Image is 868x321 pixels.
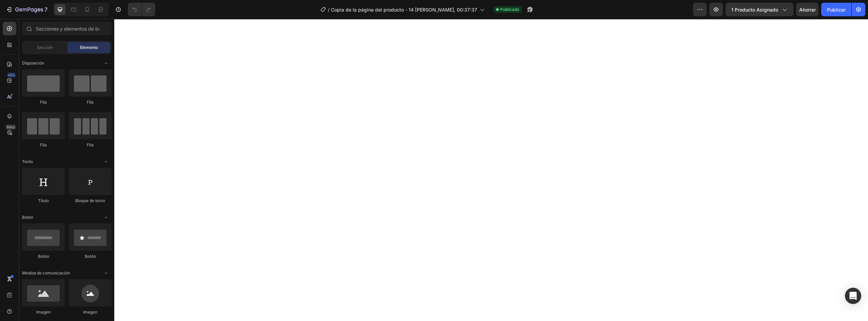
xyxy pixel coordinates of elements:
font: 1 producto asignado [731,7,778,13]
div: Abrir Intercom Messenger [845,288,861,304]
button: Publicar [821,3,851,16]
span: Abrir palanca [101,268,112,279]
button: Ahorrar [796,3,818,16]
font: Disposición [22,60,44,66]
span: Abrir palanca [101,58,112,69]
font: Ahorrar [799,7,816,13]
font: Botón [85,254,96,259]
font: Imagen [83,309,97,315]
font: Publicado [500,7,519,12]
font: 7 [44,6,47,13]
input: Secciones y elementos de búsqueda [22,22,112,35]
font: 450 [8,73,15,77]
font: Elemento [80,45,98,50]
font: Sección [37,45,53,50]
font: Botón [22,215,33,220]
span: Abrir palanca [101,156,112,167]
font: Publicar [827,7,846,13]
font: Copia de la página del producto - 14 [PERSON_NAME], 00:37:37 [331,7,477,13]
span: Abrir palanca [101,212,112,223]
font: Fila [87,100,94,105]
font: Bloque de texto [75,198,105,203]
font: Botón [38,254,49,259]
div: Deshacer/Rehacer [128,3,155,16]
button: 1 producto asignado [726,3,793,16]
font: Título [38,198,49,203]
font: Medios de comunicación [22,270,70,275]
font: Beta [7,125,15,129]
font: Fila [40,100,47,105]
button: 7 [3,3,51,16]
iframe: Área de diseño [114,19,868,321]
font: Imagen [36,309,51,315]
font: Texto [22,159,33,164]
font: Fila [87,142,94,147]
font: / [328,7,330,13]
font: Fila [40,142,47,147]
